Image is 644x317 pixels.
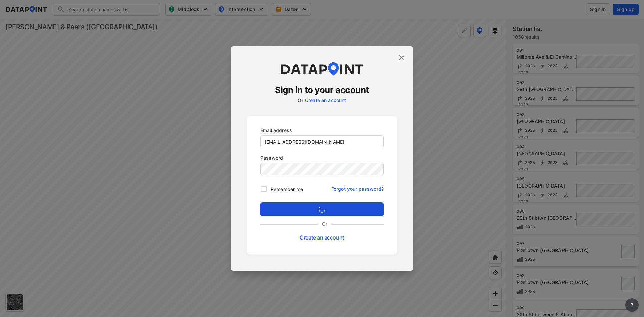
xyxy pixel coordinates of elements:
[261,136,383,148] input: you@example.com
[398,54,406,62] img: close.efbf2170.svg
[625,298,639,312] button: more
[260,127,384,134] p: Email address
[271,186,303,193] span: Remember me
[318,220,331,227] label: Or
[260,154,384,161] p: Password
[298,97,303,103] label: Or
[247,84,397,96] h3: Sign in to your account
[331,182,384,192] a: Forgot your password?
[305,97,346,103] a: Create an account
[300,234,344,241] a: Create an account
[629,301,635,309] span: ?
[280,62,364,76] img: dataPointLogo.9353c09d.svg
